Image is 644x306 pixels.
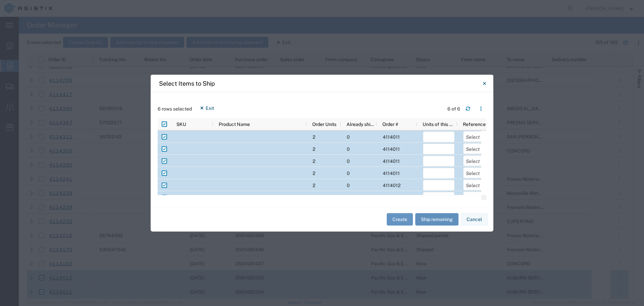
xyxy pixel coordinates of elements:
h4: Select Items to Ship [159,79,215,88]
button: Close [478,77,491,90]
span: 0 [347,182,350,188]
span: 0 [347,194,350,200]
span: Units of this shipment [423,121,455,127]
span: 4114012 [383,194,400,200]
span: Reference [463,121,486,127]
span: Order Units [312,121,336,127]
span: 6 rows selected [158,105,192,112]
span: 2 [313,182,315,188]
span: 2 [313,146,315,151]
span: 4114011 [383,134,400,139]
span: 2 [313,194,315,200]
span: 0 [347,134,350,139]
span: 0 [347,158,350,164]
span: SKU [176,121,186,127]
button: Ship remaining [415,213,459,226]
span: 2 [313,134,315,139]
span: Already shipped [346,121,374,127]
span: 2 [313,170,315,176]
button: Exit [194,102,219,113]
span: Product Name [219,121,250,127]
span: 2 [313,158,315,164]
span: 4114011 [383,158,400,164]
span: 4114011 [383,170,400,176]
button: Create [387,213,413,226]
span: 4114012 [383,182,400,188]
div: 6 of 6 [447,105,460,112]
span: Order # [382,121,398,127]
button: Cancel [461,213,488,226]
span: 0 [347,146,350,151]
button: Refresh table [463,103,473,114]
span: 4114011 [383,146,400,151]
span: 0 [347,170,350,176]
